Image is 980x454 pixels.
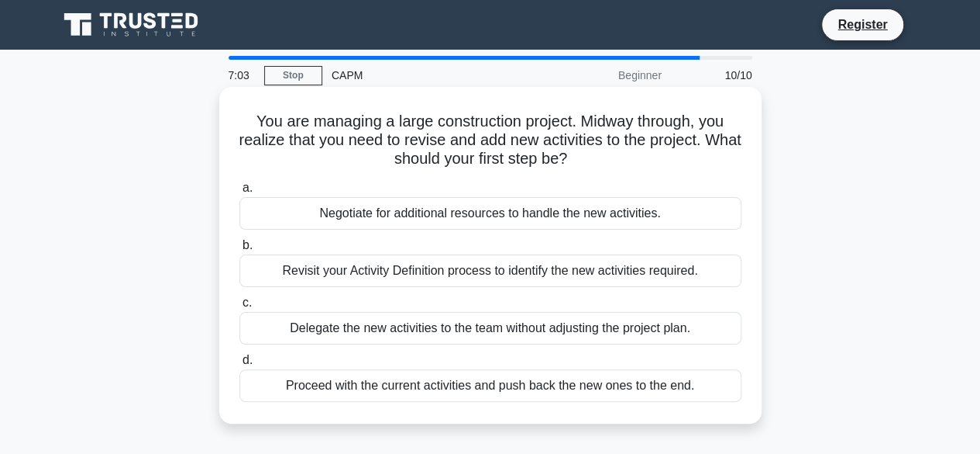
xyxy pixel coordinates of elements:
span: b. [242,238,253,251]
span: a. [242,181,253,194]
div: Beginner [535,60,671,91]
div: Revisit your Activity Definition process to identify the new activities required. [239,255,741,287]
div: Proceed with the current activities and push back the new ones to the end. [239,369,741,402]
a: Register [828,15,896,34]
span: c. [242,296,252,309]
a: Stop [264,66,322,85]
div: Delegate the new activities to the team without adjusting the project plan. [239,312,741,345]
div: Negotiate for additional resources to handle the new activities. [239,197,741,230]
h5: You are managing a large construction project. Midway through, you realize that you need to revis... [238,112,743,169]
div: 7:03 [219,60,264,91]
div: 10/10 [671,60,762,91]
span: d. [242,353,253,366]
div: CAPM [322,60,535,91]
